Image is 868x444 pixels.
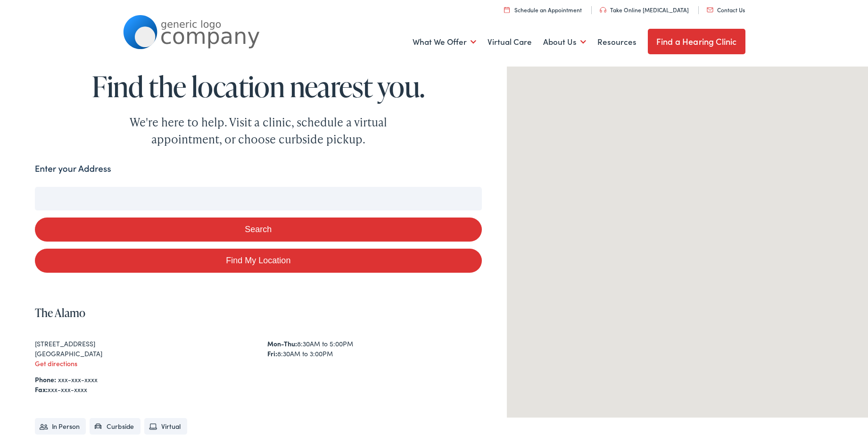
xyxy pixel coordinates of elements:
div: xxx-xxx-xxxx [35,385,482,394]
img: utility icon [600,7,606,13]
button: Search [35,218,482,242]
a: Take Online [MEDICAL_DATA] [600,6,689,14]
div: We're here to help. Visit a clinic, schedule a virtual appointment, or choose curbside pickup. [107,114,409,148]
div: 8:30AM to 5:00PM 8:30AM to 3:00PM [267,339,482,359]
a: xxx-xxx-xxxx [58,375,98,384]
a: Virtual Care [488,25,532,59]
li: In Person [35,418,86,435]
h1: Find the location nearest you. [35,71,482,102]
a: The Alamo [35,305,85,320]
a: Find a Hearing Clinic [648,29,745,54]
a: Find My Location [35,249,482,273]
div: The Alamo [676,229,699,252]
img: utility icon [707,8,713,12]
strong: Mon-Thu: [267,339,297,348]
a: About Us [543,25,586,59]
label: Enter your Address [35,162,111,176]
a: Contact Us [707,6,745,14]
div: [GEOGRAPHIC_DATA] [35,349,249,359]
strong: Fax: [35,385,48,394]
a: Get directions [35,359,77,368]
a: Resources [597,25,637,59]
img: utility icon [504,7,510,13]
div: [STREET_ADDRESS] [35,339,249,349]
li: Curbside [90,418,141,435]
a: What We Offer [413,25,476,59]
li: Virtual [144,418,187,435]
input: Enter your address or zip code [35,187,482,210]
strong: Fri: [267,349,277,358]
a: Schedule an Appointment [504,6,582,14]
strong: Phone: [35,375,56,384]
